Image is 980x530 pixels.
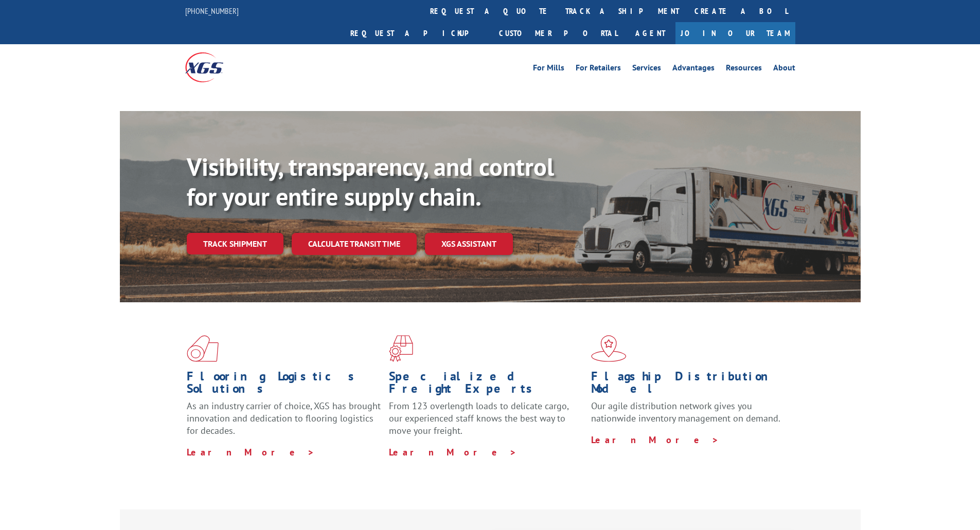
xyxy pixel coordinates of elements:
[187,233,283,254] a: Track shipment
[576,64,621,75] a: For Retailers
[591,335,627,362] img: xgs-icon-flagship-distribution-model-red
[675,22,795,44] a: Join Our Team
[591,370,786,400] h1: Flagship Distribution Model
[533,64,564,75] a: For Mills
[187,370,381,400] h1: Flooring Logistics Solutions
[187,400,381,436] span: As an industry carrier of choice, XGS has brought innovation and dedication to flooring logistics...
[187,151,554,212] b: Visibility, transparency, and control for your entire supply chain.
[292,233,417,255] a: Calculate transit time
[343,22,491,44] a: Request a pickup
[591,400,780,424] span: Our agile distribution network gives you nationwide inventory management on demand.
[389,446,517,458] a: Learn More >
[389,370,583,400] h1: Specialized Freight Experts
[187,446,315,458] a: Learn More >
[389,335,413,362] img: xgs-icon-focused-on-flooring-red
[591,434,719,446] a: Learn More >
[425,233,513,255] a: XGS ASSISTANT
[632,64,661,75] a: Services
[389,400,583,446] p: From 123 overlength loads to delicate cargo, our experienced staff knows the best way to move you...
[187,335,219,362] img: xgs-icon-total-supply-chain-intelligence-red
[773,64,795,75] a: About
[672,64,715,75] a: Advantages
[491,22,625,44] a: Customer Portal
[625,22,675,44] a: Agent
[726,64,762,75] a: Resources
[185,6,239,16] a: [PHONE_NUMBER]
